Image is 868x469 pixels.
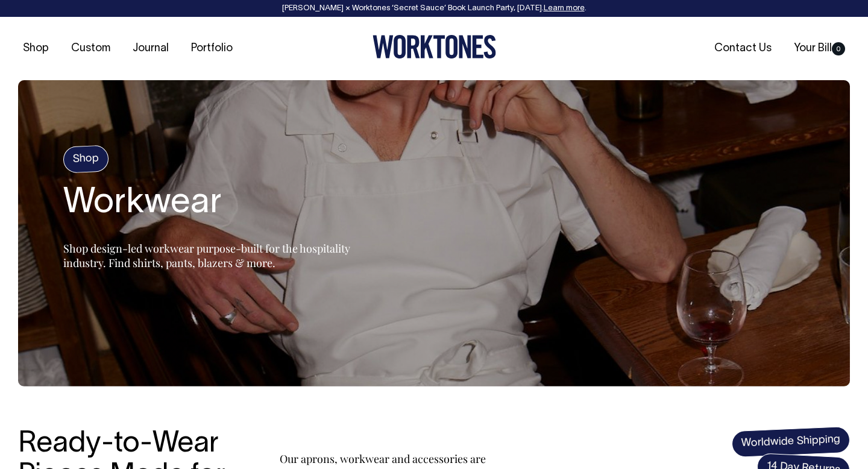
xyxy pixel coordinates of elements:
a: Shop [18,39,54,58]
a: Journal [128,39,174,58]
span: 0 [832,42,845,55]
span: Worldwide Shipping [731,426,851,458]
a: Your Bill0 [789,39,850,58]
a: Custom [66,39,115,58]
span: Shop design-led workwear purpose-built for the hospitality industry. Find shirts, pants, blazers ... [63,241,350,270]
a: Learn more [544,5,585,12]
a: Portfolio [186,39,237,58]
a: Contact Us [709,39,776,58]
h4: Shop [63,145,109,174]
div: [PERSON_NAME] × Worktones ‘Secret Sauce’ Book Launch Party, [DATE]. . [12,4,856,13]
h2: Workwear [63,184,365,223]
